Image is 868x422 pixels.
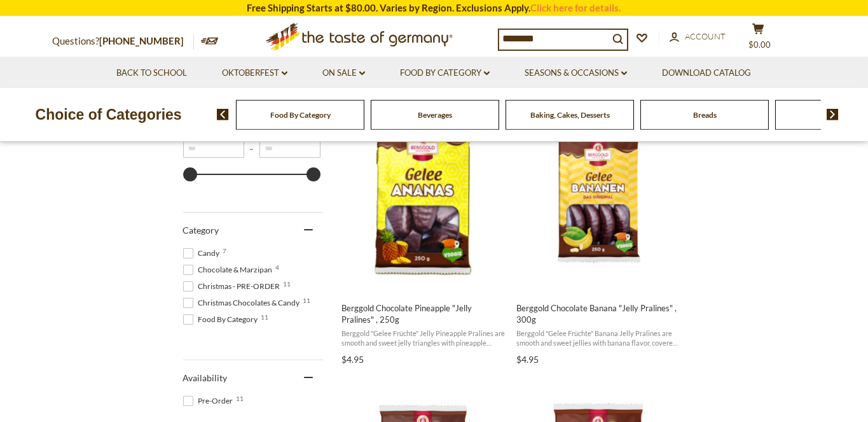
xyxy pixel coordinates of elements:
[516,328,681,348] span: Berggold "Gelee Früchte" Banana Jelly Pralines are smooth and sweet jellies with banana flavor, c...
[670,30,726,44] a: Account
[531,2,621,13] a: Click here for details.
[276,264,280,271] span: 4
[748,39,771,50] span: $0.00
[284,281,291,287] span: 11
[341,302,506,325] span: Berggold Chocolate Pineapple "Jelly Pralines" , 250g
[827,109,839,120] img: next arrow
[303,297,311,304] span: 11
[244,144,259,153] span: –
[237,395,244,402] span: 11
[183,281,284,292] span: Christmas - PRE-ORDER
[516,302,681,325] span: Berggold Chocolate Banana "Jelly Pralines" , 300g
[740,23,778,55] button: $0.00
[222,66,287,80] a: Oktoberfest
[400,66,490,80] a: Food By Category
[662,66,751,80] a: Download Catalog
[270,110,331,120] a: Food By Category
[514,102,683,369] a: Berggold Chocolate Banana
[685,31,726,41] span: Account
[100,35,184,46] a: [PHONE_NUMBER]
[183,139,244,158] input: Minimum value
[693,110,717,120] a: Breads
[217,109,229,120] img: previous arrow
[183,248,224,259] span: Candy
[183,225,219,236] span: Category
[183,372,228,383] span: Availability
[183,395,237,407] span: Pre-Order
[116,66,187,80] a: Back to School
[259,139,320,158] input: Maximum value
[341,328,506,348] span: Berggold "Gelee Früchte" Jelly Pineapple Pralines are smooth and sweet jelly triangles with pinea...
[53,33,194,50] p: Questions?
[322,66,365,80] a: On Sale
[530,110,610,120] a: Baking, Cakes, Desserts
[223,248,227,254] span: 7
[516,354,539,365] span: $4.95
[341,354,364,365] span: $4.95
[183,314,262,325] span: Food By Category
[183,264,277,276] span: Chocolate & Marzipan
[183,297,304,309] span: Christmas Chocolates & Candy
[418,110,452,120] a: Beverages
[261,314,269,320] span: 11
[525,66,627,80] a: Seasons & Occasions
[340,102,508,369] a: Berggold Chocolate Pineapple
[340,113,508,281] img: Berggold Chocolate Pineapple "Jelly Pralines" , 250g
[514,113,683,281] img: Berggold Chocolate Banana Jelly Pralines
